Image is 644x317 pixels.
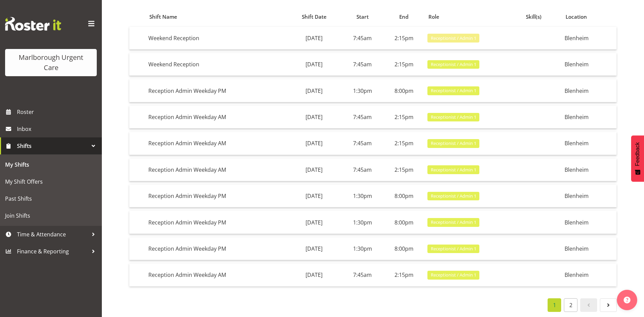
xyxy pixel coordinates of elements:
[287,158,342,181] td: [DATE]
[562,185,617,207] td: Blenheim
[2,156,100,173] a: My Shifts
[287,79,342,102] td: [DATE]
[431,87,476,94] span: Receptionist / Admin 1
[342,79,383,102] td: 1:30pm
[431,193,476,199] span: Receptionist / Admin 1
[146,132,287,155] td: Reception Admin Weekday AM
[383,79,425,102] td: 8:00pm
[5,177,97,187] span: My Shift Offers
[383,53,425,76] td: 2:15pm
[624,297,630,303] img: help-xxl-2.png
[146,211,287,234] td: Reception Admin Weekday PM
[287,27,342,50] td: [DATE]
[383,264,425,286] td: 2:15pm
[562,158,617,181] td: Blenheim
[146,106,287,129] td: Reception Admin Weekday AM
[342,158,383,181] td: 7:45am
[149,13,177,21] span: Shift Name
[631,135,644,182] button: Feedback - Show survey
[431,167,476,173] span: Receptionist / Admin 1
[342,53,383,76] td: 7:45am
[428,13,439,21] span: Role
[287,211,342,234] td: [DATE]
[383,106,425,129] td: 2:15pm
[146,53,287,76] td: Weekend Reception
[342,237,383,260] td: 1:30pm
[356,13,369,21] span: Start
[562,132,617,155] td: Blenheim
[431,272,476,278] span: Receptionist / Admin 1
[383,132,425,155] td: 2:15pm
[431,140,476,147] span: Receptionist / Admin 1
[562,27,617,50] td: Blenheim
[562,211,617,234] td: Blenheim
[146,264,287,286] td: Reception Admin Weekday AM
[383,27,425,50] td: 2:15pm
[287,185,342,207] td: [DATE]
[2,190,100,207] a: Past Shifts
[399,13,408,21] span: End
[562,79,617,102] td: Blenheim
[562,53,617,76] td: Blenheim
[12,52,90,73] div: Marlborough Urgent Care
[2,207,100,224] a: Join Shifts
[431,61,476,68] span: Receptionist / Admin 1
[5,194,97,204] span: Past Shifts
[342,132,383,155] td: 7:45am
[5,160,97,170] span: My Shifts
[17,141,88,151] span: Shifts
[383,237,425,260] td: 8:00pm
[287,106,342,129] td: [DATE]
[566,13,587,21] span: Location
[5,211,97,221] span: Join Shifts
[562,237,617,260] td: Blenheim
[17,246,88,256] span: Finance & Reporting
[5,17,61,31] img: Rosterit website logo
[383,185,425,207] td: 8:00pm
[17,107,98,117] span: Roster
[287,132,342,155] td: [DATE]
[2,173,100,190] a: My Shift Offers
[146,237,287,260] td: Reception Admin Weekday PM
[431,219,476,226] span: Receptionist / Admin 1
[287,264,342,286] td: [DATE]
[431,35,476,41] span: Receptionist / Admin 1
[17,124,98,134] span: Inbox
[342,106,383,129] td: 7:45am
[146,158,287,181] td: Reception Admin Weekday AM
[146,185,287,207] td: Reception Admin Weekday PM
[287,53,342,76] td: [DATE]
[342,27,383,50] td: 7:45am
[383,158,425,181] td: 2:15pm
[564,298,577,312] a: 2
[287,237,342,260] td: [DATE]
[526,13,541,21] span: Skill(s)
[146,79,287,102] td: Reception Admin Weekday PM
[17,229,88,239] span: Time & Attendance
[562,106,617,129] td: Blenheim
[342,185,383,207] td: 1:30pm
[146,27,287,50] td: Weekend Reception
[342,264,383,286] td: 7:45am
[431,114,476,120] span: Receptionist / Admin 1
[383,211,425,234] td: 8:00pm
[302,13,327,21] span: Shift Date
[634,142,641,166] span: Feedback
[431,246,476,252] span: Receptionist / Admin 1
[562,264,617,286] td: Blenheim
[342,211,383,234] td: 1:30pm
